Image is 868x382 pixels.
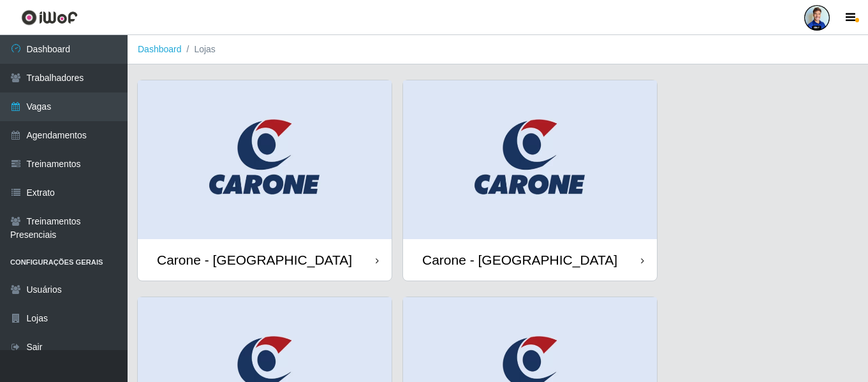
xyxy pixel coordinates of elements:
a: Dashboard [138,44,182,54]
a: Carone - [GEOGRAPHIC_DATA] [403,80,657,281]
img: cardImg [138,80,392,239]
a: Carone - [GEOGRAPHIC_DATA] [138,80,392,281]
img: CoreUI Logo [21,10,78,26]
img: cardImg [403,80,657,239]
div: Carone - [GEOGRAPHIC_DATA] [157,252,352,268]
div: Carone - [GEOGRAPHIC_DATA] [422,252,617,268]
nav: breadcrumb [128,35,868,64]
li: Lojas [182,43,216,56]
